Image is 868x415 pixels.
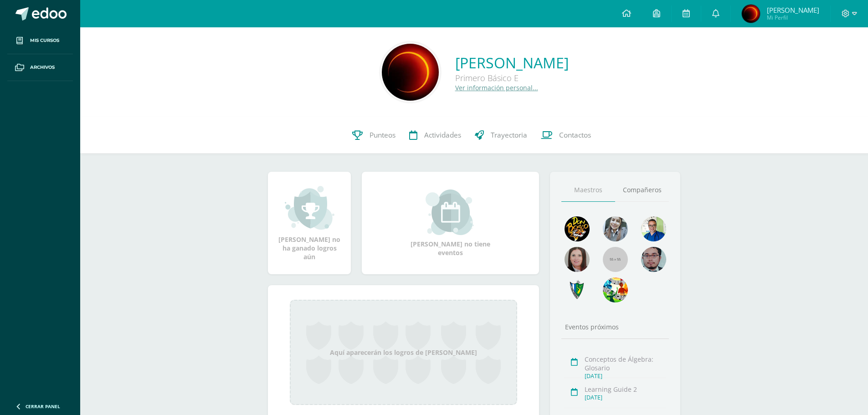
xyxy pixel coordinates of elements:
[285,185,334,231] img: achievement_small.png
[345,117,402,154] a: Punteos
[603,277,628,302] img: a43eca2235894a1cc1b3d6ce2f11d98a.png
[7,27,73,54] a: Mis cursos
[277,185,342,261] div: [PERSON_NAME] no ha ganado logros aún
[585,355,666,372] div: Conceptos de Álgebra: Glosario
[468,117,534,154] a: Trayectoria
[603,247,628,272] img: 55x55
[585,372,666,380] div: [DATE]
[7,54,73,81] a: Archivos
[767,14,819,21] span: Mi Perfil
[534,117,598,154] a: Contactos
[30,37,59,44] span: Mis cursos
[491,130,527,140] span: Trayectoria
[585,385,666,394] div: Learning Guide 2
[26,403,60,410] span: Cerrar panel
[290,300,517,405] div: Aquí aparecerán los logros de [PERSON_NAME]
[585,394,666,401] div: [DATE]
[370,130,395,140] span: Punteos
[565,216,590,241] img: 29fc2a48271e3f3676cb2cb292ff2552.png
[561,323,669,331] div: Eventos próximos
[402,117,468,154] a: Actividades
[405,190,496,257] div: [PERSON_NAME] no tiene eventos
[561,179,615,202] a: Maestros
[455,72,569,83] div: Primero Básico E
[382,44,439,101] img: 8c759790ae34c288d851faeae75dd4b6.png
[559,130,591,140] span: Contactos
[565,247,590,272] img: 67c3d6f6ad1c930a517675cdc903f95f.png
[641,216,666,241] img: 10741f48bcca31577cbcd80b61dad2f3.png
[424,130,461,140] span: Actividades
[603,216,628,241] img: 45bd7986b8947ad7e5894cbc9b781108.png
[565,277,590,302] img: 7cab5f6743d087d6deff47ee2e57ce0d.png
[426,190,475,235] img: event_small.png
[455,83,538,92] a: Ver información personal...
[455,53,569,72] a: [PERSON_NAME]
[767,5,819,15] span: [PERSON_NAME]
[615,179,669,202] a: Compañeros
[641,247,666,272] img: d0e54f245e8330cebada5b5b95708334.png
[742,5,760,23] img: 356f35e1342121e0f3f79114633ea786.png
[30,64,55,71] span: Archivos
